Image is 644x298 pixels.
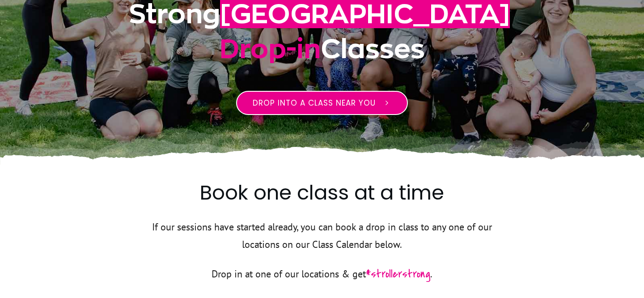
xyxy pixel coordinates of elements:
[220,34,321,63] span: Drop-in
[212,268,366,280] span: Drop in at one of our locations & get
[366,266,430,282] span: #strollerstrong
[236,91,408,115] a: Drop into a class near you
[253,98,376,108] span: Drop into a class near you
[81,179,563,217] h2: Book one class at a time
[138,264,506,295] p: .
[152,221,492,251] span: If our sessions have started already, you can book a drop in class to any one of our locations on...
